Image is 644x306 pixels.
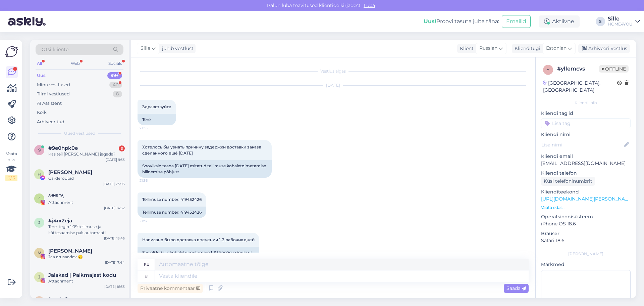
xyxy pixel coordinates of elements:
[140,218,165,223] span: 21:37
[48,151,125,157] div: Kas teil [PERSON_NAME] jagada?
[119,145,125,151] div: 3
[142,104,171,109] span: Здравствуйте
[424,18,436,25] b: Uus!
[608,16,633,21] div: Sille
[541,110,631,117] p: Kliendi tag'id
[37,91,70,97] div: Tiimi vestlused
[138,68,529,74] div: Vestlus algas
[107,59,123,68] div: Socials
[145,270,149,282] div: et
[105,260,125,265] div: [DATE] 7:44
[37,72,46,79] div: Uus
[48,218,72,224] span: #j4rx2eja
[38,220,40,225] span: j
[543,80,617,94] div: [GEOGRAPHIC_DATA], [GEOGRAPHIC_DATA]
[541,251,631,257] div: [PERSON_NAME]
[5,45,18,58] img: Askly Logo
[48,254,125,260] div: Jaa arusaadav 🙃
[596,17,605,26] div: S
[138,207,206,218] div: Tellimuse number: 419452426
[362,2,377,8] span: Luba
[39,196,40,201] span: ᴬ
[38,250,41,255] span: M
[104,206,125,211] div: [DATE] 14:32
[64,130,95,136] span: Uued vestlused
[541,118,631,128] input: Lisa tag
[48,200,125,206] div: Attachment
[48,278,125,284] div: Attachment
[107,72,122,79] div: 99+
[138,247,259,258] div: See oli kirjalik kohaletoimetamine 1-3 tööpäeva jooksul
[38,274,40,279] span: J
[541,153,631,160] p: Kliendi email
[547,67,549,72] span: y
[5,175,17,181] div: 2 / 3
[38,147,41,152] span: 9
[557,65,599,73] div: # yllemcvs
[541,261,631,268] p: Märkmed
[103,181,125,186] div: [DATE] 23:05
[144,259,150,270] div: ru
[541,177,595,186] div: Küsi telefoninumbrit
[37,82,70,88] div: Minu vestlused
[69,59,81,68] div: Web
[37,109,47,116] div: Kõik
[142,144,262,156] span: Хотелось бы узнать причину задержки доставки заказа сделанного ещё [DATE]
[457,45,474,52] div: Klient
[113,91,122,97] div: 8
[141,45,150,52] span: Sille
[541,160,631,167] p: [EMAIL_ADDRESS][DOMAIN_NAME]
[506,285,526,291] span: Saada
[541,131,631,138] p: Kliendi nimi
[541,100,631,106] div: Kliendi info
[608,21,633,27] div: HOME4YOU
[159,45,194,52] div: juhib vestlust
[541,213,631,220] p: Operatsioonisüsteem
[541,196,634,202] a: [URL][DOMAIN_NAME][PERSON_NAME]
[48,175,125,181] div: Garderoobid
[541,220,631,227] p: iPhone OS 18.6
[138,284,203,293] div: Privaatne kommentaar
[546,45,567,52] span: Estonian
[48,145,78,151] span: #9e0hpk0e
[48,193,64,200] span: ᴬᴺᴺᴱ ᵀᴬ.
[5,151,17,181] div: Vaata siia
[104,236,125,241] div: [DATE] 13:45
[109,82,122,88] div: 40
[541,230,631,237] p: Brauser
[138,82,529,88] div: [DATE]
[104,284,125,289] div: [DATE] 16:33
[142,197,202,202] span: Tellimuse number: 419452426
[106,157,125,162] div: [DATE] 9:33
[512,45,540,52] div: Klienditugi
[479,45,497,52] span: Russian
[138,114,176,125] div: Tere
[38,172,41,177] span: H
[424,17,499,26] div: Proovi tasuta juba täna:
[138,160,272,178] div: Sooviksin teada [DATE] esitatud tellimuse kohaletoimetamise hilinemise põhjust.
[37,100,62,107] div: AI Assistent
[608,16,640,27] a: SilleHOME4YOU
[541,237,631,244] p: Safari 18.6
[48,169,92,175] span: Halja Kivi
[48,272,116,278] span: Jalakad | Palkmajast kodu
[541,141,623,148] input: Lisa nimi
[48,224,125,236] div: Tere. tegin 1.09 tellimuse ja kättesaamise pakiautomaati [GEOGRAPHIC_DATA] Lasnamägi aga pole vee...
[541,205,631,211] p: Vaata edasi ...
[578,44,630,53] div: Arhiveeri vestlus
[140,178,165,183] span: 21:36
[48,296,77,302] span: #ce4u8aaa
[36,59,43,68] div: All
[142,237,255,242] span: Написано было доставка в течении 1-3 рабочих дней
[541,188,631,195] p: Klienditeekond
[539,15,580,28] div: Aktiivne
[541,170,631,177] p: Kliendi telefon
[42,46,68,53] span: Otsi kliente
[599,65,629,73] span: Offline
[48,248,92,254] span: Mari Klst
[37,119,64,125] div: Arhiveeritud
[140,126,165,131] span: 21:35
[502,15,531,28] button: Emailid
